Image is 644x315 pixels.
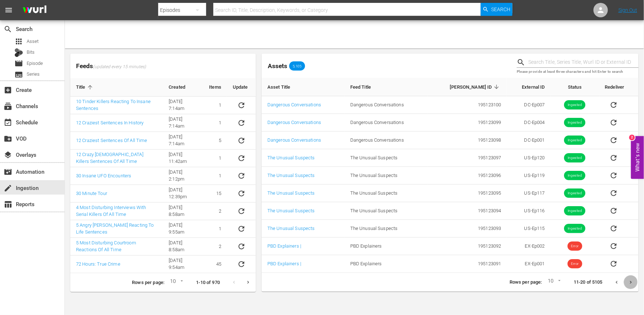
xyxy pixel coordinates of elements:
span: Asset [14,37,23,46]
a: Dangerous Conversations [267,120,321,125]
div: 10 [545,277,562,288]
a: 5 Angry [PERSON_NAME] Reacting To Life Sentences [76,222,154,235]
a: 12 Craziest Sentences In History [76,120,143,125]
span: Overlays [4,151,12,159]
td: 1 [203,167,227,185]
td: US-Ep117 [507,185,551,202]
span: Assets [268,62,287,70]
input: Search Title, Series Title, Wurl ID or External ID [528,57,639,68]
span: Series [27,71,40,78]
span: Series [14,70,23,79]
a: Dangerous Conversations [267,102,321,107]
td: US-Ep116 [507,202,551,220]
span: Asset Title [267,84,300,90]
span: [PERSON_NAME] ID [450,84,501,90]
td: 195123099 [427,114,507,132]
a: The Unusual Suspects [267,190,315,196]
th: Items [203,78,227,97]
a: 10 Tinder Killers Reacting To Insane Sentences [76,99,151,111]
td: 195123092 [427,238,507,255]
td: EX-Ep002 [507,238,551,255]
td: 45 [203,256,227,273]
td: 195123095 [427,185,507,202]
th: Status [551,78,599,96]
td: 2 [203,238,227,256]
span: Ingestion [4,184,12,192]
a: 4 Most Disturbing Interviews With Serial Killers Of All Time [76,205,146,217]
span: Search [4,25,12,34]
a: 12 Crazy [DEMOGRAPHIC_DATA] Killers Sentences Of All Time [76,152,143,164]
td: EX-Ep001 [507,255,551,273]
span: Title [76,84,95,90]
button: Previous page [610,275,624,289]
td: [DATE] 8:58am [163,238,203,256]
td: 1 [203,220,227,238]
td: DC-Ep001 [507,132,551,149]
td: The Unusual Suspects [345,185,427,202]
td: [DATE] 12:39pm [163,185,203,203]
span: Ingested [564,173,586,178]
th: Feed Title [345,78,427,96]
span: Reports [4,200,12,209]
th: External ID [507,78,551,96]
a: Sign Out [618,7,637,13]
td: The Unusual Suspects [345,220,427,238]
a: The Unusual Suspects [267,226,315,231]
span: Episode [27,60,43,67]
p: Rows per page: [510,279,542,286]
td: 1 [203,97,227,114]
p: 1-10 of 970 [196,279,220,286]
a: 72 Hours: True Crime [76,261,120,267]
td: The Unusual Suspects [345,149,427,167]
span: Error [568,261,582,267]
a: 12 Craziest Sentences Of All Time [76,138,147,143]
a: 30 Insane UFO Encounters [76,173,131,178]
td: 195123097 [427,149,507,167]
span: Ingested [564,138,586,143]
span: Ingested [564,120,586,125]
td: Dangerous Conversations [345,114,427,132]
td: 195123096 [427,167,507,185]
span: Automation [4,168,12,176]
button: Next page [624,275,638,289]
td: The Unusual Suspects [345,167,427,185]
td: PBD Explainers [345,238,427,255]
td: 1 [203,150,227,167]
span: Feeds [70,60,256,72]
td: 2 [203,203,227,220]
span: Ingested [564,102,586,108]
span: Channels [4,102,12,111]
span: Search [491,3,510,16]
span: Error [568,244,582,249]
a: PBD Explainers | [267,261,301,266]
a: The Unusual Suspects [267,173,315,178]
td: PBD Explainers [345,255,427,273]
td: [DATE] 8:58am [163,203,203,220]
span: (updated every 15 minutes) [93,64,146,70]
p: 11-20 of 5105 [574,279,603,286]
td: [DATE] 11:42am [163,150,203,167]
th: Update [227,78,256,97]
td: US-Ep120 [507,149,551,167]
td: [DATE] 7:14am [163,97,203,114]
td: [DATE] 2:12pm [163,167,203,185]
td: 1 [203,114,227,132]
span: 5,105 [289,64,305,68]
td: US-Ep119 [507,167,551,185]
td: Dangerous Conversations [345,132,427,149]
span: Created [169,84,195,90]
a: 5 Most Disturbing Courtroom Reactions Of All Time [76,240,136,252]
span: Episode [14,59,23,68]
td: [DATE] 9:54am [163,256,203,273]
td: DC-Ep007 [507,96,551,114]
td: 195123091 [427,255,507,273]
button: Search [481,3,512,16]
td: 195123093 [427,220,507,238]
span: Ingested [564,155,586,161]
span: Ingested [564,191,586,196]
a: Dangerous Conversations [267,137,321,143]
td: 5 [203,132,227,150]
table: sticky table [70,78,256,273]
table: sticky table [262,78,639,273]
span: Ingested [564,226,586,231]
